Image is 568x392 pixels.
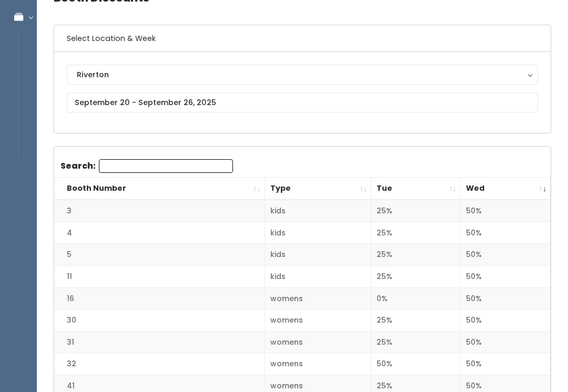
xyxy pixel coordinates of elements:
td: womens [265,310,371,332]
td: womens [265,331,371,353]
td: 50% [461,244,551,266]
td: 25% [371,222,461,244]
td: 50% [461,287,551,310]
th: Wed: activate to sort column ascending [461,178,551,200]
td: 25% [371,200,461,222]
td: 50% [461,331,551,353]
h6: Select Location & Week [54,25,551,52]
td: 50% [461,353,551,375]
label: Search: [60,159,233,173]
td: 25% [371,331,461,353]
th: Type: activate to sort column ascending [265,178,371,200]
th: Booth Number: activate to sort column ascending [54,178,265,200]
td: kids [265,244,371,266]
td: kids [265,222,371,244]
td: 50% [461,310,551,332]
td: 50% [461,200,551,222]
td: 5 [54,244,265,266]
td: 32 [54,353,265,375]
td: womens [265,353,371,375]
th: Tue: activate to sort column ascending [371,178,461,200]
td: 50% [461,266,551,288]
td: kids [265,266,371,288]
td: 25% [371,244,461,266]
button: Riverton [67,65,538,85]
td: 50% [371,353,461,375]
td: 0% [371,287,461,310]
td: kids [265,200,371,222]
td: 25% [371,310,461,332]
td: 3 [54,200,265,222]
div: Riverton [77,69,528,80]
input: September 20 - September 26, 2025 [67,92,538,112]
td: womens [265,287,371,310]
td: 30 [54,310,265,332]
td: 11 [54,266,265,288]
td: 16 [54,287,265,310]
td: 50% [461,222,551,244]
td: 25% [371,266,461,288]
td: 31 [54,331,265,353]
td: 4 [54,222,265,244]
input: Search: [99,159,233,173]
